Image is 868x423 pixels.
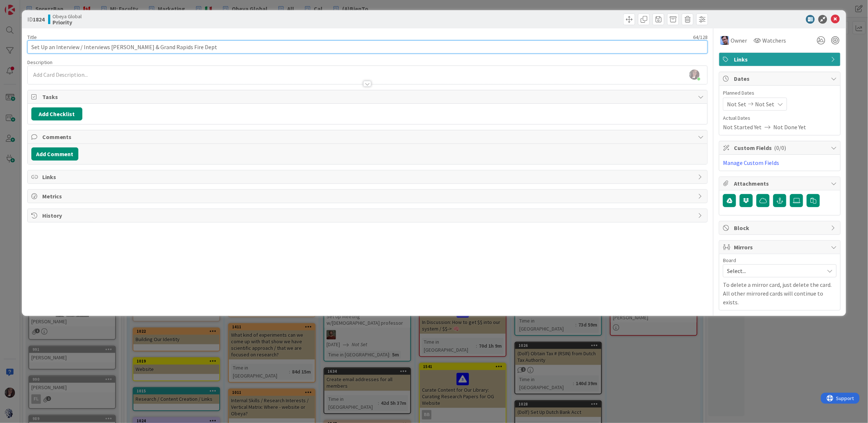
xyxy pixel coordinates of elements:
span: Planned Dates [723,89,837,97]
a: Manage Custom Fields [723,159,779,166]
span: Attachments [734,179,827,188]
span: Owner [731,36,747,45]
span: Select... [727,266,820,276]
span: Links [42,173,695,181]
span: Actual Dates [723,114,837,122]
b: Priority [52,19,82,25]
span: Board [723,258,736,263]
img: JB [720,36,729,45]
span: Not Set [755,100,774,108]
span: Dates [734,74,827,83]
span: Links [734,55,827,64]
span: Description [27,59,52,66]
span: Not Set [727,100,746,108]
button: Add Checklist [31,107,82,120]
span: Mirrors [734,243,827,252]
span: Support [15,1,33,10]
span: Custom Fields [734,143,827,152]
span: ID [27,15,44,24]
button: Add Comment [31,147,78,161]
span: Tasks [42,92,695,101]
span: Metrics [42,192,695,201]
span: Obeya Global [52,13,82,19]
span: Watchers [762,36,786,45]
p: To delete a mirror card, just delete the card. All other mirrored cards will continue to exists. [723,280,837,307]
input: type card name here... [27,40,708,54]
span: Block [734,224,827,232]
div: 64 / 128 [39,34,708,40]
span: History [42,211,695,220]
label: Title [27,34,37,40]
span: Not Started Yet [723,123,762,131]
span: Not Done Yet [773,123,806,131]
span: ( 0/0 ) [774,144,786,151]
b: 1824 [33,16,44,23]
img: WIonnMY7p3XofgUWOABbbE3lo9ZeZucQ.jpg [689,70,700,80]
span: Comments [42,133,695,141]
